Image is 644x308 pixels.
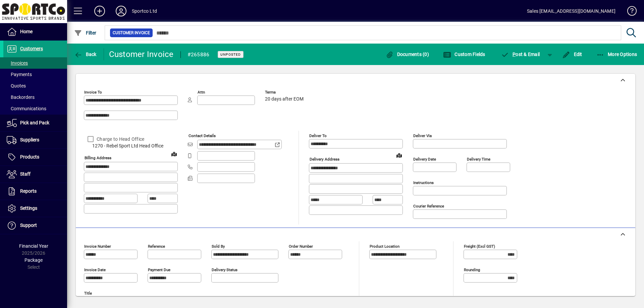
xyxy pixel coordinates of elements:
[413,157,436,162] mat-label: Delivery date
[74,52,97,57] span: Back
[464,244,495,249] mat-label: Freight (excl GST)
[3,57,67,69] a: Invoices
[72,27,98,39] button: Filter
[220,52,241,57] span: Unposted
[3,80,67,91] a: Quotes
[501,52,540,57] span: ost & Email
[3,115,67,131] a: Pick and Pack
[84,142,178,149] span: 1270 - Rebel Sport Ltd Head Office
[89,5,110,17] button: Add
[7,106,46,111] span: Communications
[3,69,67,80] a: Payments
[265,97,304,102] span: 20 days after EOM
[513,52,516,57] span: P
[24,257,43,263] span: Package
[84,291,92,296] mat-label: Title
[72,48,98,60] button: Back
[7,83,26,88] span: Quotes
[622,1,636,23] a: Knowledge Base
[74,30,97,36] span: Filter
[20,46,43,51] span: Customers
[20,154,39,160] span: Products
[198,90,205,95] mat-label: Attn
[384,48,431,60] button: Documents (0)
[20,137,39,142] span: Suppliers
[3,166,67,183] a: Staff
[132,6,157,16] div: Sportco Ltd
[20,223,37,228] span: Support
[562,52,582,57] span: Edit
[498,48,543,60] button: Post & Email
[148,267,170,272] mat-label: Payment due
[20,29,33,34] span: Home
[7,60,28,66] span: Invoices
[212,267,237,272] mat-label: Delivery status
[385,52,429,57] span: Documents (0)
[148,244,165,249] mat-label: Reference
[527,6,615,16] div: Sales [EMAIL_ADDRESS][DOMAIN_NAME]
[289,244,313,249] mat-label: Order number
[20,171,31,177] span: Staff
[3,23,67,40] a: Home
[212,244,225,249] mat-label: Sold by
[7,72,32,77] span: Payments
[370,244,399,249] mat-label: Product location
[113,29,150,36] span: Customer Invoice
[3,132,67,148] a: Suppliers
[19,243,48,249] span: Financial Year
[20,205,37,211] span: Settings
[413,204,444,208] mat-label: Courier Reference
[413,133,432,138] mat-label: Deliver via
[3,217,67,234] a: Support
[3,183,67,200] a: Reports
[3,103,67,114] a: Communications
[187,49,210,60] div: #265886
[560,48,584,60] button: Edit
[84,267,106,272] mat-label: Invoice date
[20,120,49,125] span: Pick and Pack
[309,133,327,138] mat-label: Deliver To
[443,52,485,57] span: Custom Fields
[109,49,174,60] div: Customer Invoice
[3,200,67,217] a: Settings
[464,267,480,272] mat-label: Rounding
[3,149,67,166] a: Products
[84,90,102,95] mat-label: Invoice To
[110,5,132,17] button: Profile
[595,48,639,60] button: More Options
[596,52,637,57] span: More Options
[3,91,67,103] a: Backorders
[467,157,490,162] mat-label: Delivery time
[169,148,179,159] a: View on map
[394,150,405,161] a: View on map
[67,48,104,60] app-page-header-button: Back
[84,244,111,249] mat-label: Invoice number
[265,90,305,95] span: Terms
[20,188,37,194] span: Reports
[413,180,434,185] mat-label: Instructions
[7,95,35,100] span: Backorders
[441,48,487,60] button: Custom Fields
